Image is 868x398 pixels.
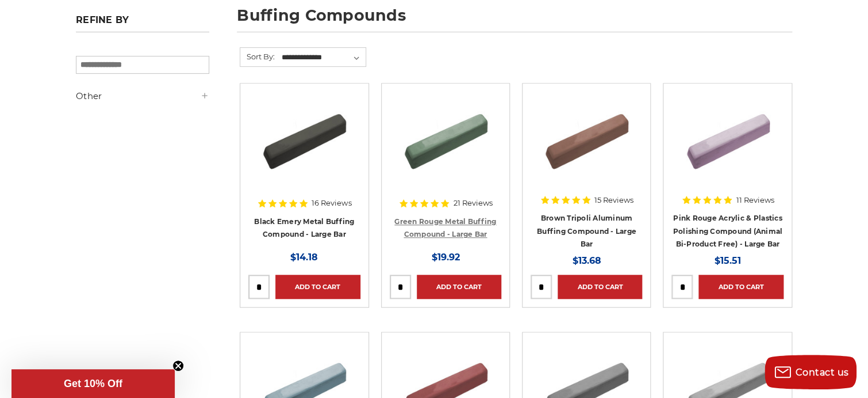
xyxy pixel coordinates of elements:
[688,126,767,149] a: Quick view
[275,275,360,299] a: Add to Cart
[698,275,783,299] a: Add to Cart
[240,48,275,65] label: Sort By:
[796,367,849,378] span: Contact us
[715,255,741,266] span: $15.51
[406,126,485,149] a: Quick view
[531,92,642,203] a: Brown Tripoli Aluminum Buffing Compound
[558,275,642,299] a: Add to Cart
[76,89,209,103] h5: Other
[264,126,344,149] a: Quick view
[76,14,209,32] h5: Refine by
[417,275,501,299] a: Add to Cart
[540,92,632,184] img: Brown Tripoli Aluminum Buffing Compound
[258,92,350,184] img: Black Stainless Steel Buffing Compound
[264,375,344,398] a: Quick view
[406,375,485,398] a: Quick view
[572,255,601,266] span: $13.68
[290,252,318,263] span: $14.18
[312,199,351,207] span: 16 Reviews
[237,7,792,32] h1: buffing compounds
[172,360,184,372] button: Close teaser
[453,199,492,207] span: 21 Reviews
[682,92,774,184] img: Pink Plastic Polishing Compound
[594,196,633,204] span: 15 Reviews
[390,92,501,203] a: Green Rouge Aluminum Buffing Compound
[11,369,175,398] div: Get 10% OffClose teaser
[547,126,626,149] a: Quick view
[671,92,783,203] a: Pink Plastic Polishing Compound
[673,214,782,248] a: Pink Rouge Acrylic & Plastics Polishing Compound (Animal Bi-Product Free) - Large Bar
[400,92,491,184] img: Green Rouge Aluminum Buffing Compound
[280,49,366,66] select: Sort By:
[547,375,626,398] a: Quick view
[688,375,767,398] a: Quick view
[431,252,459,263] span: $19.92
[736,196,774,204] span: 11 Reviews
[254,217,354,239] a: Black Emery Metal Buffing Compound - Large Bar
[248,92,360,203] a: Black Stainless Steel Buffing Compound
[64,378,122,389] span: Get 10% Off
[765,355,857,389] button: Contact us
[537,214,636,248] a: Brown Tripoli Aluminum Buffing Compound - Large Bar
[394,217,496,239] a: Green Rouge Metal Buffing Compound - Large Bar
